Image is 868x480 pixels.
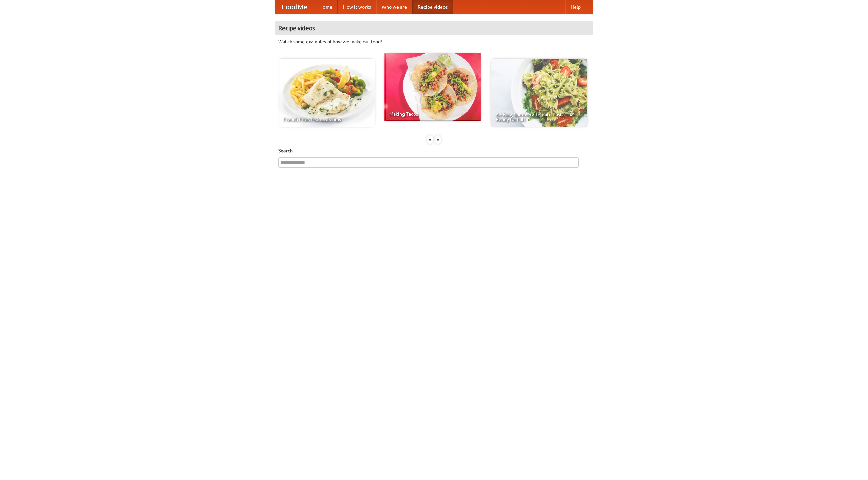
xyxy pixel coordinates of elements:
[427,135,433,144] div: «
[314,0,338,14] a: Home
[275,21,593,35] h4: Recipe videos
[565,0,586,14] a: Help
[384,53,481,121] a: Making Tacos
[278,38,590,45] p: Watch some examples of how we make our food!
[278,147,590,154] h5: Search
[412,0,453,14] a: Recipe videos
[496,112,583,122] span: An Easy, Summery Tomato Pasta That's Ready for Fall
[389,112,476,116] span: Making Tacos
[376,0,412,14] a: Who we are
[283,117,370,122] span: French Fries Fish and Chips
[435,135,441,144] div: »
[275,0,314,14] a: FoodMe
[338,0,376,14] a: How it works
[278,59,375,127] a: French Fries Fish and Chips
[491,59,587,127] a: An Easy, Summery Tomato Pasta That's Ready for Fall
